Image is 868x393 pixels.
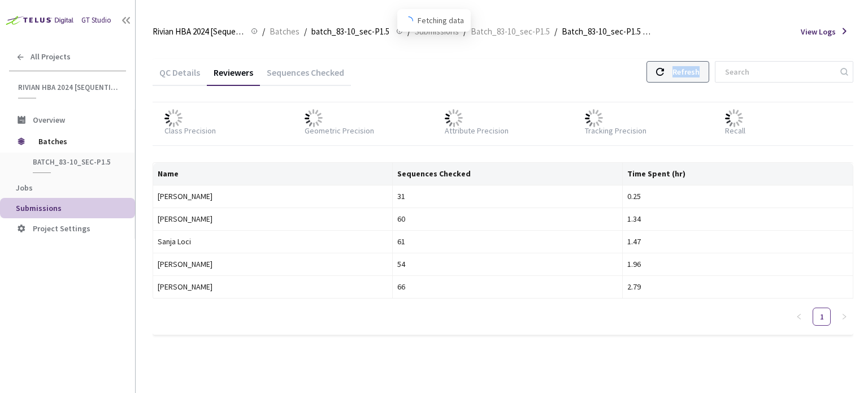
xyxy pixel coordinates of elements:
[81,15,111,26] div: GT Studio
[158,258,388,270] div: [PERSON_NAME]
[38,130,116,153] span: Batches
[790,308,808,326] li: Previous Page
[260,67,351,86] div: Sequences Checked
[158,280,388,293] div: [PERSON_NAME]
[267,25,302,37] a: Batches
[418,14,464,27] span: Fetching data
[554,25,557,38] li: /
[627,280,848,293] div: 2.79
[153,67,207,86] div: QC Details
[305,109,323,127] img: loader.gif
[835,308,853,326] button: right
[725,109,743,127] img: loader.gif
[18,83,119,92] span: Rivian HBA 2024 [Sequential]
[270,25,300,38] span: Batches
[841,313,848,320] span: right
[445,109,463,127] img: loader.gif
[627,235,848,248] div: 1.47
[16,203,62,213] span: Submissions
[413,25,461,37] a: Submissions
[164,125,216,136] div: Class Precision
[404,16,413,25] span: loading
[164,109,183,127] img: loader.gif
[158,235,388,248] div: Sanja Loci
[153,163,393,185] th: Name
[623,163,853,185] th: Time Spent (hr)
[397,190,618,202] div: 31
[397,213,618,225] div: 60
[835,308,853,326] li: Next Page
[16,183,33,193] span: Jobs
[33,223,90,234] span: Project Settings
[397,235,618,248] div: 61
[397,280,618,293] div: 66
[813,308,830,325] a: 1
[393,163,623,185] th: Sequences Checked
[796,313,802,320] span: left
[585,125,646,136] div: Tracking Precision
[790,308,808,326] button: left
[311,25,389,38] span: batch_83-10_sec-P1.5
[31,52,71,62] span: All Projects
[445,125,509,136] div: Attribute Precision
[305,125,374,136] div: Geometric Precision
[725,125,745,136] div: Recall
[627,213,848,225] div: 1.34
[397,258,618,270] div: 54
[207,67,260,86] div: Reviewers
[627,190,848,202] div: 0.25
[627,258,848,270] div: 1.96
[153,25,244,38] span: Rivian HBA 2024 [Sequential]
[33,115,65,125] span: Overview
[304,25,307,38] li: /
[585,109,603,127] img: loader.gif
[158,213,388,225] div: [PERSON_NAME]
[33,157,116,167] span: batch_83-10_sec-P1.5
[471,25,550,38] span: Batch_83-10_sec-P1.5
[468,25,552,37] a: Batch_83-10_sec-P1.5
[262,25,265,38] li: /
[718,62,839,82] input: Search
[801,26,836,37] span: View Logs
[158,190,388,202] div: [PERSON_NAME]
[672,62,700,82] div: Refresh
[562,25,653,38] span: Batch_83-10_sec-P1.5 QC - [DATE]
[813,308,831,326] li: 1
